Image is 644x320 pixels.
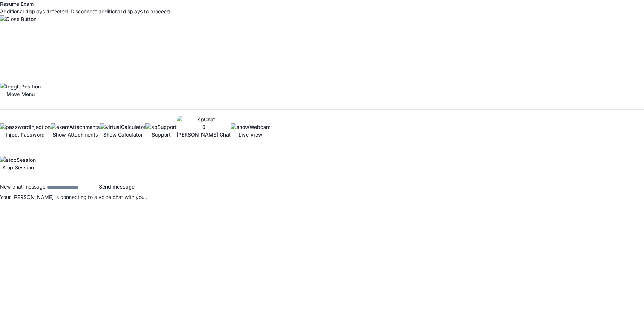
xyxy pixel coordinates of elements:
[100,123,145,131] img: virtualCalculator
[145,123,177,144] button: Support
[51,123,100,131] img: examAttachments
[100,123,145,144] button: Show Calculator
[177,131,231,138] p: [PERSON_NAME] Chat
[177,116,231,123] img: spChat
[231,123,270,144] button: Live View
[177,116,231,144] button: spChat0[PERSON_NAME] Chat
[177,123,231,131] div: 0
[145,123,177,131] img: spSupport
[100,131,145,138] p: Show Calculator
[99,183,135,190] span: Send message
[231,123,270,131] img: showWebcam
[51,123,100,144] button: Show Attachments
[99,183,135,190] button: Send message
[145,131,177,138] p: Support
[231,131,270,138] p: Live View
[51,131,100,138] p: Show Attachments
